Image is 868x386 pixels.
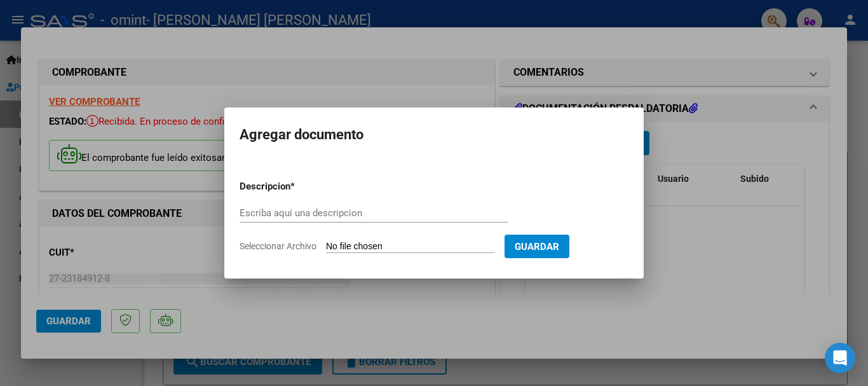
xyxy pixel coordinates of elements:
h2: Agregar documento [240,123,628,147]
p: Descripcion [240,179,356,194]
span: Guardar [515,241,559,252]
div: Open Intercom Messenger [825,343,855,373]
button: Guardar [505,235,569,258]
span: Seleccionar Archivo [240,241,316,251]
